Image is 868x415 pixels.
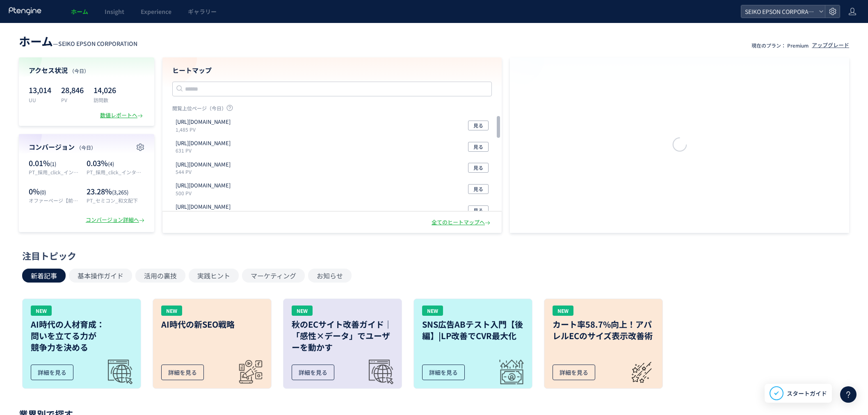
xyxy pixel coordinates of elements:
p: https://corporate.epson/ja/about/ [176,161,231,169]
span: ギャラリー [188,7,217,16]
span: 見る [473,163,483,173]
h3: カート率58.7%向上！アパレルECのサイズ表示改善術 [553,319,654,342]
span: 見る [473,184,483,194]
p: https://corporate.epson/en/ [176,118,231,126]
h4: コンバージョン [29,142,144,152]
a: NEWAI時代の新SEO戦略詳細を見る [153,299,272,389]
div: 詳細を見る [292,365,334,380]
div: NEW [292,306,313,316]
h3: SNS広告ABテスト入門【後編】|LP改善でCVR最大化 [422,319,524,342]
h4: ヒートマップ [172,66,492,75]
button: 見る [468,121,489,130]
div: 詳細を見る [422,365,465,380]
div: NEW [422,306,443,316]
div: 注目トピック [22,249,842,262]
p: PT_採用_click_インターンシップ2025Mypage [29,169,82,176]
p: 現在のプラン： Premium [752,42,809,49]
div: アップグレード [812,41,849,49]
h4: アクセス状況 [29,66,144,75]
button: 見る [468,142,489,152]
p: https://corporate.epson/en/philosophy/purpose/ [176,182,231,189]
span: (4) [108,160,114,168]
div: NEW [31,306,52,316]
h3: AI時代の人材育成： 問いを立てる力が 競争力を決める [31,319,132,353]
span: SEIKO EPSON CORPORATION [58,39,137,48]
a: NEWAI時代の人材育成：問いを立てる力が競争力を決める詳細を見る [22,299,141,389]
p: 訪問数 [94,96,116,103]
button: お知らせ [308,269,352,283]
button: 新着記事 [22,269,66,283]
button: 見る [468,184,489,194]
p: 0.03% [87,158,144,169]
p: 544 PV [176,168,234,175]
span: （今日） [76,144,96,151]
p: 1,485 PV [176,126,234,133]
a: NEWカート率58.7%向上！アパレルECのサイズ表示改善術詳細を見る [544,299,663,389]
button: 見る [468,205,489,215]
p: 417 PV [176,211,234,218]
p: https://corporate.epson/ja/ [176,139,231,147]
p: オファーページ【前後見る用】 [29,197,82,204]
a: NEW秋のECサイト改善ガイド｜「感性×データ」でユーザーを動かす詳細を見る [283,299,402,389]
span: ホーム [71,7,88,16]
p: 閲覧上位ページ（今日） [172,105,492,115]
span: SEIKO EPSON CORPORATION [742,5,815,18]
p: 500 PV [176,189,234,196]
button: マーケティング [242,269,305,283]
p: UU [29,96,51,103]
span: (0) [40,188,46,196]
h3: AI時代の新SEO戦略 [161,319,263,330]
span: 見る [473,205,483,215]
div: 詳細を見る [161,365,204,380]
p: 23.28% [87,186,144,197]
p: 0.01% [29,158,82,169]
p: PT_採用_click_インターンシップ2025Entry [87,169,144,176]
div: 詳細を見る [31,365,73,380]
div: 詳細を見る [553,365,595,380]
div: — [19,33,137,49]
div: NEW [161,306,182,316]
div: NEW [553,306,573,316]
button: 見る [468,163,489,173]
span: 見る [473,142,483,152]
span: （今日） [69,67,89,74]
span: (1) [50,160,56,168]
p: 28,846 [61,83,84,96]
button: 基本操作ガイド [69,269,132,283]
p: https://store.orient-watch.com/pages/bambino [176,203,231,211]
p: 631 PV [176,147,234,154]
div: コンバージョン詳細へ [86,216,146,224]
span: スタートガイド [787,389,827,398]
span: 見る [473,121,483,130]
button: 実践ヒント [189,269,239,283]
span: (3,265) [112,188,128,196]
p: 13,014 [29,83,51,96]
p: PV [61,96,84,103]
button: 活用の裏技 [135,269,185,283]
span: Experience [141,7,171,16]
p: PT_セミコン_和文配下 [87,197,144,204]
div: 数値レポートへ [100,112,144,119]
p: 0% [29,186,82,197]
div: 全てのヒートマップへ [432,219,492,226]
h3: 秋のECサイト改善ガイド｜「感性×データ」でユーザーを動かす [292,319,393,353]
span: Insight [105,7,124,16]
span: ホーム [19,33,53,49]
a: NEWSNS広告ABテスト入門【後編】|LP改善でCVR最大化詳細を見る [413,299,532,389]
p: 14,026 [94,83,116,96]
